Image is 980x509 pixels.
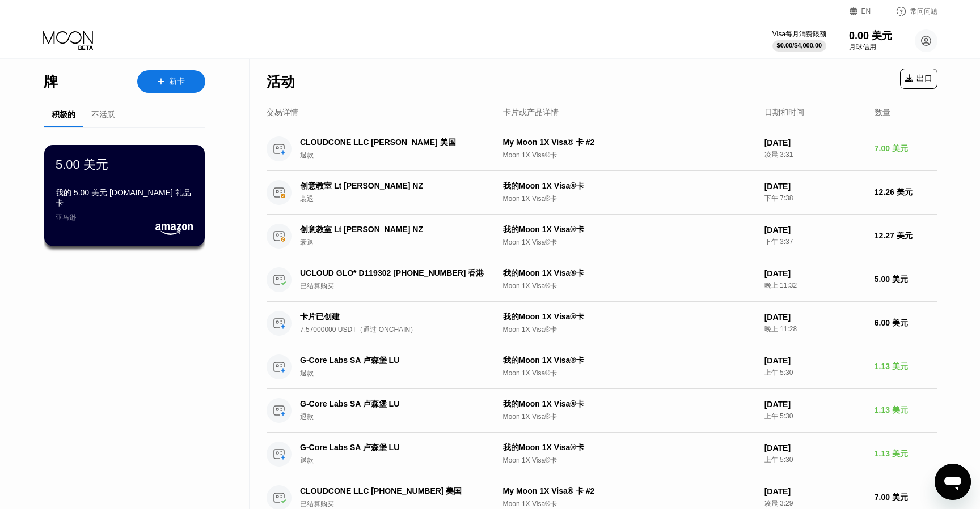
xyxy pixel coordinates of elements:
div: 卡片已创建7.57000000 USDT（通过 ONCHAIN）我的Moon 1X Visa®卡Moon 1X Visa®卡[DATE]晚上 11:286.00 美元 [267,302,937,345]
font: [DATE] [764,443,791,452]
font: 我的 5.00 美元 [DOMAIN_NAME] 礼品卡 [56,188,191,207]
font: Visa每月消费限额 [772,30,826,38]
font: 5.00 美元 [56,157,108,172]
div: 出口 [900,69,937,89]
font: Moon 1X Visa®卡 [503,500,557,508]
font: 5.00 美元 [875,275,908,284]
font: Moon 1X Visa®卡 [503,413,557,421]
font: 1.13 美元 [875,405,908,414]
font: 上午 5:30 [764,369,793,377]
font: 6.00 美元 [875,318,908,327]
font: $4,000.00 [794,42,822,49]
font: 卡片或产品详情 [503,108,559,117]
font: 上午 5:30 [764,456,793,464]
font: 退款 [300,151,314,159]
font: 我的Moon 1X Visa®卡 [503,181,584,190]
font: My Moon 1X Visa® 卡 #2 [503,138,595,147]
font: [DATE] [764,182,791,191]
font: 不活跃 [91,110,115,119]
font: 我的Moon 1X Visa®卡 [503,443,584,452]
font: [DATE] [764,487,791,496]
font: 我的Moon 1X Visa®卡 [503,225,584,234]
div: 积极的 [52,110,75,120]
font: 凌晨 3:31 [764,151,793,159]
font: G-Core Labs SA 卢森堡 LU [300,399,399,408]
font: Moon 1X Visa®卡 [503,282,557,290]
font: 退款 [300,369,314,377]
font: G-Core Labs SA 卢森堡 LU [300,356,399,365]
font: 12.26 美元 [875,187,913,196]
font: 退款 [300,413,314,421]
div: UCLOUD GLO* D119302 [PHONE_NUMBER] 香港已结算购买我的Moon 1X Visa®卡Moon 1X Visa®卡[DATE]晚上 11:325.00 美元 [267,258,937,302]
font: 下午 3:37 [764,238,793,246]
font: 数量 [875,108,890,117]
font: G-Core Labs SA 卢森堡 LU [300,443,399,452]
font: 7.00 美元 [875,493,908,502]
div: G-Core Labs SA 卢森堡 LU退款我的Moon 1X Visa®卡Moon 1X Visa®卡[DATE]上午 5:301.13 美元 [267,389,937,433]
font: 已结算购买 [300,500,334,508]
font: 创意教室 Lt [PERSON_NAME] NZ [300,225,423,234]
font: 日期和时间 [764,108,804,117]
div: 0.00 美元月球信用 [849,29,892,52]
iframe: 启动消息传送窗口的按钮 [935,464,971,500]
font: 卡片已创建 [300,312,340,321]
font: 交易详情 [267,108,298,117]
font: Moon 1X Visa®卡 [503,238,557,246]
font: 我的Moon 1X Visa®卡 [503,312,584,321]
font: 已结算购买 [300,282,334,290]
font: 晚上 11:28 [764,325,797,333]
div: 5.00 美元我的 5.00 美元 [DOMAIN_NAME] 礼品卡亚马逊 [44,145,205,246]
font: 我的Moon 1X Visa®卡 [503,399,584,408]
div: 常问问题 [884,6,937,17]
font: CLOUDCONE LLC [PERSON_NAME] 美国 [300,138,456,147]
font: 新卡 [169,76,185,85]
font: Moon 1X Visa®卡 [503,326,557,333]
font: Moon 1X Visa®卡 [503,369,557,377]
font: 12.27 美元 [875,231,913,240]
font: 亚马逊 [56,213,76,221]
font: 出口 [916,74,932,83]
font: [DATE] [764,400,791,409]
font: 退款 [300,456,314,464]
div: 新卡 [137,70,205,93]
font: 我的Moon 1X Visa®卡 [503,356,584,365]
font: [DATE] [764,138,791,147]
font: Moon 1X Visa®卡 [503,195,557,203]
font: 0.00 美元 [849,30,892,41]
font: 7.57000000 USDT（通过 ONCHAIN） [300,326,417,333]
font: 上午 5:30 [764,412,793,420]
font: 我的Moon 1X Visa®卡 [503,268,584,277]
font: 衰退 [300,195,314,203]
font: CLOUDCONE LLC [PHONE_NUMBER] 美国 [300,486,462,495]
font: Moon 1X Visa®卡 [503,456,557,464]
font: 创意教室 Lt [PERSON_NAME] NZ [300,181,423,190]
font: 1.13 美元 [875,362,908,371]
font: My Moon 1X Visa® 卡 #2 [503,486,595,495]
font: 常问问题 [910,7,937,15]
div: EN [850,6,884,17]
font: 衰退 [300,238,314,246]
div: CLOUDCONE LLC [PERSON_NAME] 美国退款My Moon 1X Visa® 卡 #2Moon 1X Visa®卡[DATE]凌晨 3:317.00 美元 [267,127,937,171]
font: / [792,42,794,49]
font: 月球信用 [849,43,876,51]
font: [DATE] [764,313,791,322]
font: UCLOUD GLO* D119302 [PHONE_NUMBER] 香港 [300,268,484,277]
font: [DATE] [764,225,791,234]
div: 创意教室 Lt [PERSON_NAME] NZ衰退我的Moon 1X Visa®卡Moon 1X Visa®卡[DATE]下午 3:3712.27 美元 [267,215,937,258]
font: $0.00 [777,42,793,49]
font: 晚上 11:32 [764,281,797,289]
font: 下午 7:38 [764,194,793,202]
div: 不活跃 [91,110,115,120]
font: [DATE] [764,356,791,365]
font: 1.13 美元 [875,449,908,458]
div: 创意教室 Lt [PERSON_NAME] NZ衰退我的Moon 1X Visa®卡Moon 1X Visa®卡[DATE]下午 7:3812.26 美元 [267,171,937,215]
font: Moon 1X Visa®卡 [503,151,557,159]
font: 牌 [44,74,58,89]
font: 7.00 美元 [875,144,908,153]
div: G-Core Labs SA 卢森堡 LU退款我的Moon 1X Visa®卡Moon 1X Visa®卡[DATE]上午 5:301.13 美元 [267,345,937,389]
font: EN [861,7,871,15]
div: Visa每月消费限额$0.00/$4,000.00 [772,29,826,52]
font: 积极的 [52,110,75,119]
font: 凌晨 3:29 [764,499,793,507]
font: [DATE] [764,269,791,278]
